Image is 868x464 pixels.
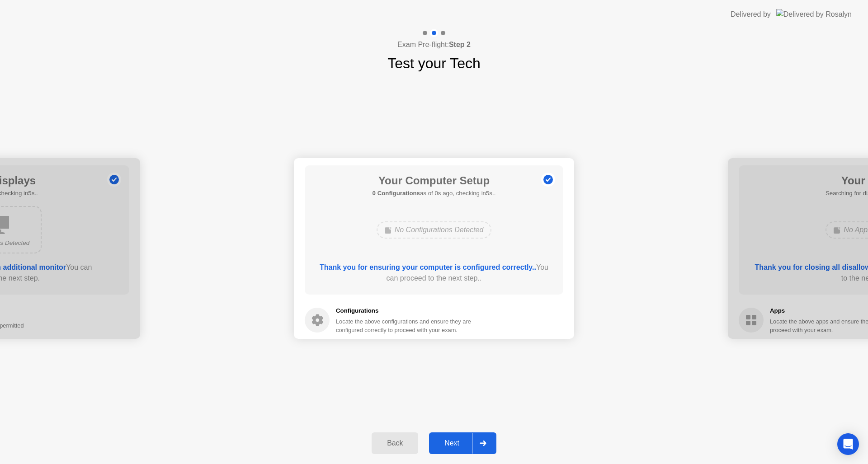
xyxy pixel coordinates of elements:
div: Open Intercom Messenger [837,433,859,455]
h4: Exam Pre-flight: [397,39,471,50]
div: Back [374,439,415,447]
b: 0 Configurations [373,190,420,197]
div: No Configurations Detected [377,221,492,239]
div: You can proceed to the next step.. [318,262,551,284]
div: Locate the above configurations and ensure they are configured correctly to proceed with your exam. [336,317,473,334]
h5: as of 0s ago, checking in5s.. [373,189,496,198]
h5: Configurations [336,306,473,315]
b: Step 2 [449,41,471,48]
h1: Your Computer Setup [373,173,496,189]
img: Delivered by Rosalyn [776,9,852,19]
h1: Test your Tech [387,52,481,74]
button: Next [429,432,496,454]
div: Next [432,439,472,447]
div: Delivered by [731,9,771,20]
b: Thank you for ensuring your computer is configured correctly.. [320,263,536,271]
button: Back [372,432,418,454]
